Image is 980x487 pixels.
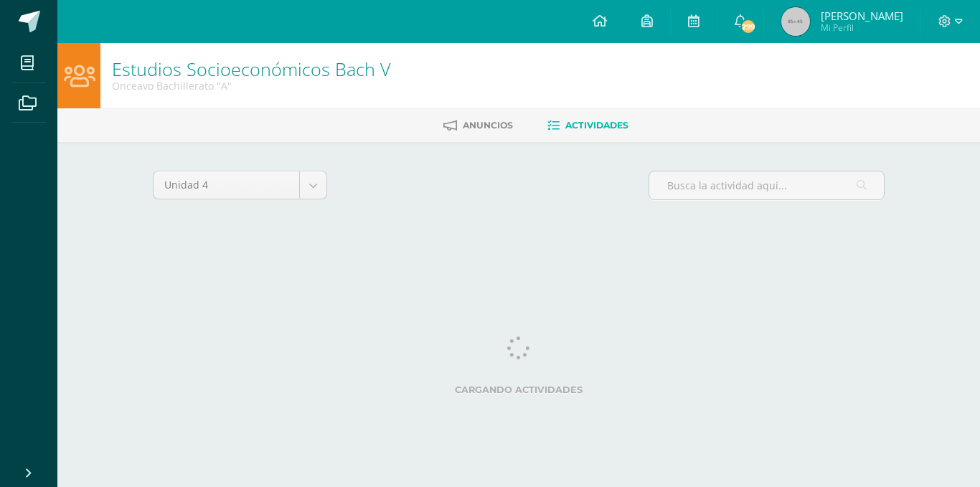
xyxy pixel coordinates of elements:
[821,22,903,34] span: Mi Perfil
[164,171,288,199] span: Unidad 4
[565,120,628,131] span: Actividades
[153,384,885,395] label: Cargando actividades
[463,120,513,131] span: Anuncios
[821,9,903,23] span: [PERSON_NAME]
[112,59,391,79] h1: Estudios Socioeconómicos Bach V
[112,57,391,81] a: Estudios Socioeconómicos Bach V
[547,114,628,137] a: Actividades
[781,7,810,36] img: 45x45
[443,114,513,137] a: Anuncios
[649,171,884,199] input: Busca la actividad aquí...
[154,171,326,199] a: Unidad 4
[112,79,391,93] div: Onceavo Bachillerato 'A'
[740,19,756,34] span: 299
